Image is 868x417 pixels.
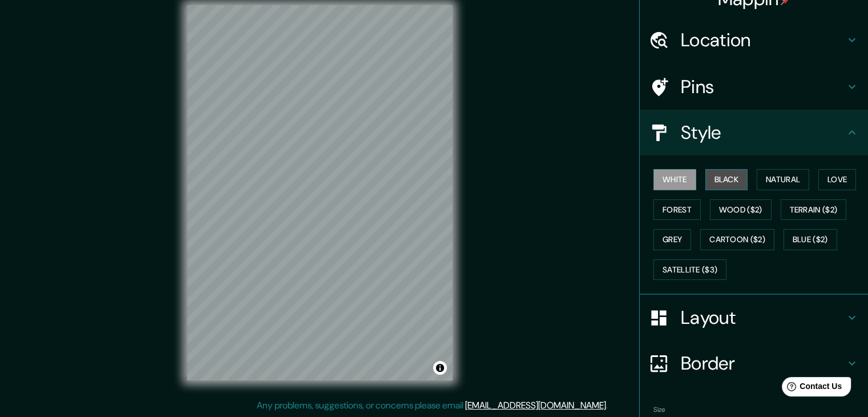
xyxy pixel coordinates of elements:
[766,372,855,404] iframe: Help widget launcher
[681,121,845,144] h4: Style
[653,229,691,250] button: Grey
[653,199,701,220] button: Forest
[433,361,447,375] button: Toggle attribution
[609,399,612,412] div: .
[465,399,606,411] a: [EMAIL_ADDRESS][DOMAIN_NAME]
[640,64,868,110] div: Pins
[681,29,845,51] h4: Location
[640,110,868,155] div: Style
[681,352,845,375] h4: Border
[784,229,837,250] button: Blue ($2)
[257,399,608,412] p: Any problems, suggestions, or concerns please email .
[781,199,847,220] button: Terrain ($2)
[710,199,772,220] button: Wood ($2)
[757,169,809,190] button: Natural
[818,169,856,190] button: Love
[608,399,609,412] div: .
[705,169,748,190] button: Black
[187,5,453,380] canvas: Map
[640,340,868,386] div: Border
[681,306,845,329] h4: Layout
[640,17,868,63] div: Location
[640,295,868,340] div: Layout
[681,75,845,98] h4: Pins
[653,405,665,415] label: Size
[700,229,774,250] button: Cartoon ($2)
[653,169,696,190] button: White
[653,259,726,280] button: Satellite ($3)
